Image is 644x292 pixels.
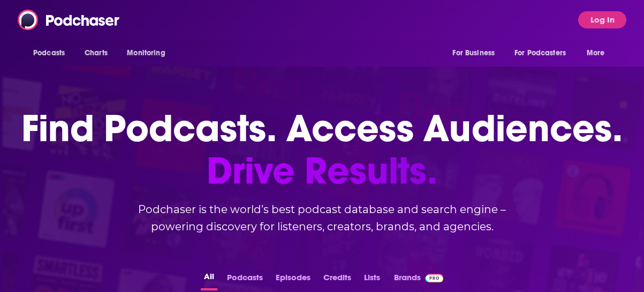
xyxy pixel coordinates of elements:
[21,107,623,192] h1: Find Podcasts. Access Audiences.
[394,269,444,290] a: BrandsPodchaser Pro
[514,46,566,61] span: For Podcasters
[21,150,623,192] span: Drive Results.
[361,269,383,290] button: Lists
[33,46,65,61] span: Podcasts
[587,46,605,61] span: More
[320,269,354,290] button: Credits
[578,11,626,28] button: Log In
[425,274,444,282] img: Podchaser Pro
[272,269,314,290] button: Episodes
[108,201,536,235] h2: Podchaser is the world’s best podcast database and search engine – powering discovery for listene...
[85,46,108,61] span: Charts
[119,43,179,63] button: open menu
[18,10,120,30] img: Podchaser - Follow, Share and Rate Podcasts
[452,46,495,61] span: For Business
[445,43,508,63] button: open menu
[127,46,165,61] span: Monitoring
[201,269,217,290] button: All
[579,43,618,63] button: open menu
[224,269,266,290] button: Podcasts
[507,43,581,63] button: open menu
[78,43,114,63] a: Charts
[26,43,79,63] button: open menu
